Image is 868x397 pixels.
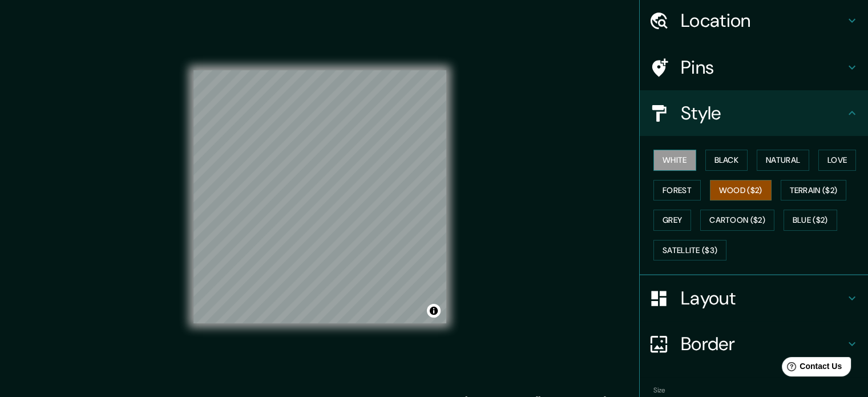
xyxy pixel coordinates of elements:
div: Layout [640,275,868,321]
h4: Pins [681,56,845,79]
div: Border [640,321,868,367]
button: Natural [757,150,809,171]
div: Style [640,90,868,136]
h4: Style [681,102,845,125]
button: Blue ($2) [784,210,837,231]
h4: Location [681,9,845,32]
button: Cartoon ($2) [700,210,774,231]
h4: Layout [681,287,845,310]
button: Black [705,150,748,171]
button: Forest [653,180,701,201]
button: Toggle attribution [427,304,441,318]
button: Wood ($2) [710,180,772,201]
button: Terrain ($2) [781,180,847,201]
button: White [653,150,696,171]
button: Love [818,150,856,171]
button: Satellite ($3) [653,240,726,261]
iframe: Help widget launcher [766,352,855,384]
canvas: Map [193,70,446,323]
div: Pins [640,45,868,90]
button: Grey [653,210,691,231]
label: Size [653,386,665,395]
h4: Border [681,332,845,355]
